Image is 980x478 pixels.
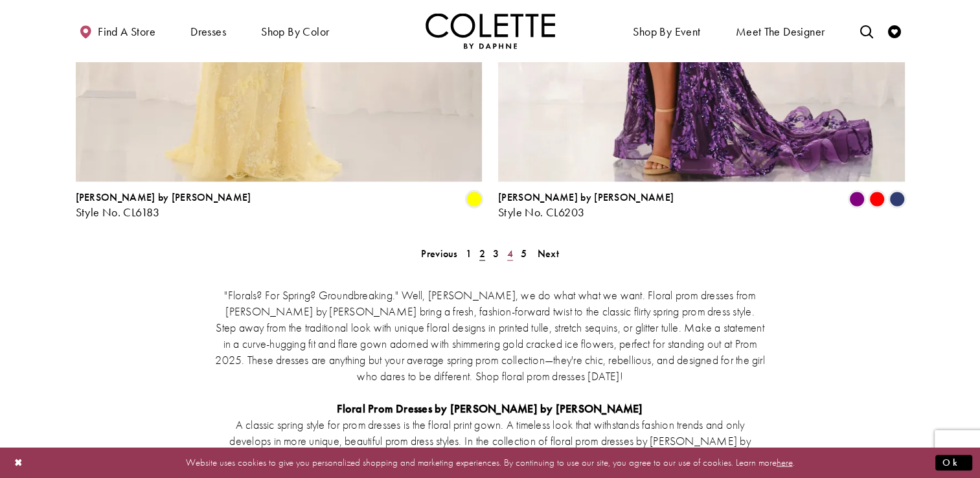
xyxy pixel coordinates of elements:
[935,455,972,471] button: Submit Dialog
[889,192,905,207] i: Navy Blue
[76,13,159,49] a: Find a store
[98,25,155,38] span: Find a store
[777,456,793,469] a: here
[215,287,766,384] p: "Florals? For Spring? Groundbreaking." Well, [PERSON_NAME], we do what what we want. Floral prom ...
[630,13,703,49] span: Shop By Event
[337,401,643,416] strong: Floral Prom Dresses by [PERSON_NAME] by [PERSON_NAME]
[466,247,472,260] span: 1
[8,451,30,474] button: Close Dialog
[885,13,904,49] a: Check Wishlist
[426,13,555,49] a: Visit Home Page
[736,25,825,38] span: Meet the designer
[856,13,876,49] a: Toggle search
[489,244,503,263] a: 3
[466,192,482,207] i: Yellow
[261,25,329,38] span: Shop by color
[76,205,160,220] span: Style No. CL6183
[493,247,499,260] span: 3
[475,244,489,263] span: Current page
[462,244,475,263] a: 1
[76,192,251,219] div: Colette by Daphne Style No. CL6183
[498,192,674,219] div: Colette by Daphne Style No. CL6203
[521,247,527,260] span: 5
[538,247,559,260] span: Next
[93,454,887,472] p: Website uses cookies to give you personalized shopping and marketing experiences. By continuing t...
[633,25,700,38] span: Shop By Event
[421,247,457,260] span: Previous
[507,247,513,260] span: 4
[503,244,517,263] a: 4
[426,13,555,49] img: Colette by Daphne
[258,13,332,49] span: Shop by color
[517,244,530,263] a: 5
[187,13,229,49] span: Dresses
[498,205,584,220] span: Style No. CL6203
[869,192,885,207] i: Red
[190,25,226,38] span: Dresses
[76,190,251,204] span: [PERSON_NAME] by [PERSON_NAME]
[849,192,865,207] i: Purple
[733,13,828,49] a: Meet the designer
[498,190,674,204] span: [PERSON_NAME] by [PERSON_NAME]
[479,247,485,260] span: 2
[534,244,563,263] a: Next Page
[417,244,461,263] a: Prev Page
